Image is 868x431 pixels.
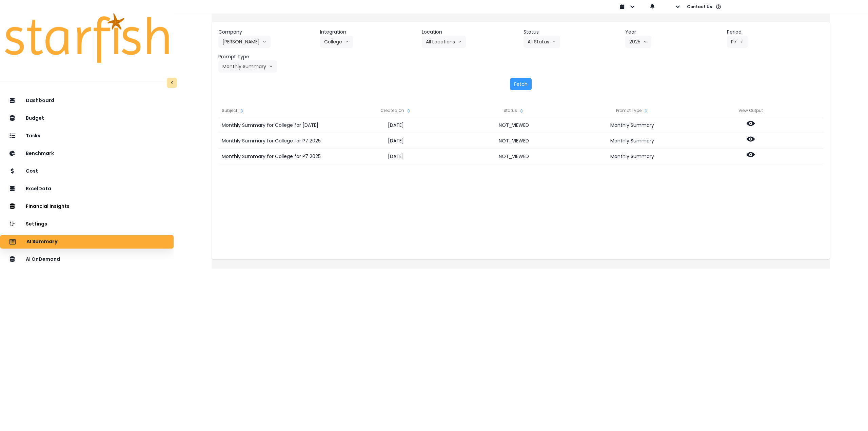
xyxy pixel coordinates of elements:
button: Fetch [510,78,532,90]
div: NOT_VIEWED [455,117,573,133]
p: AI OnDemand [26,256,60,262]
div: [DATE] [337,149,455,164]
button: Collegearrow down line [320,36,353,48]
svg: arrow down line [643,38,647,45]
button: Monthly Summaryarrow down line [218,60,277,73]
div: Monthly Summary [573,117,691,133]
div: Monthly Summary [573,133,691,149]
p: Benchmark [26,151,54,156]
svg: arrow down line [345,38,349,45]
p: Cost [26,168,38,174]
div: Monthly Summary for College for [DATE] [218,117,336,133]
header: Year [625,28,722,36]
header: Period [727,28,823,36]
svg: arrow left line [739,38,744,45]
div: NOT_VIEWED [455,149,573,164]
svg: arrow down line [552,38,556,45]
p: AI Summary [26,239,58,245]
div: Status [455,104,573,117]
svg: sort [406,108,411,114]
div: Monthly Summary [573,149,691,164]
header: Company [218,28,315,36]
svg: sort [239,108,244,114]
div: [DATE] [337,133,455,149]
button: [PERSON_NAME]arrow down line [218,36,271,48]
p: ExcelData [26,186,51,192]
svg: arrow down line [262,38,267,45]
p: Budget [26,115,44,121]
div: Created On [337,104,455,117]
div: Prompt Type [573,104,691,117]
header: Prompt Type [218,53,315,60]
p: Tasks [26,133,40,139]
svg: arrow down line [269,63,273,70]
button: 2025arrow down line [625,36,651,48]
svg: arrow down line [458,38,462,45]
div: Subject [218,104,336,117]
header: Location [422,28,518,36]
p: Dashboard [26,98,54,103]
div: View Output [691,104,810,117]
div: [DATE] [337,117,455,133]
div: NOT_VIEWED [455,133,573,149]
svg: sort [643,108,649,114]
header: Integration [320,28,416,36]
header: Status [524,28,620,36]
button: P7arrow left line [727,36,748,48]
button: All Statusarrow down line [524,36,560,48]
div: Monthly Summary for College for P7 2025 [218,133,336,149]
svg: sort [519,108,524,114]
button: All Locationsarrow down line [422,36,466,48]
div: Monthly Summary for College for P7 2025 [218,149,336,164]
